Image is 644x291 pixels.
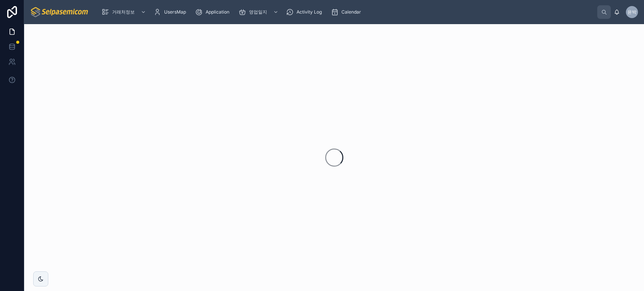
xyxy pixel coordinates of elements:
[151,5,191,19] a: UsersMap
[95,4,597,20] div: scrollable content
[249,9,267,15] span: 영업일지
[297,9,322,15] span: Activity Log
[193,5,235,19] a: Application
[329,5,366,19] a: Calendar
[236,5,282,19] a: 영업일지
[30,6,89,18] img: App logo
[112,9,135,15] span: 거래처정보
[284,5,327,19] a: Activity Log
[341,9,361,15] span: Calendar
[627,9,636,15] span: 윤박
[164,9,186,15] span: UsersMap
[206,9,229,15] span: Application
[99,5,150,19] a: 거래처정보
